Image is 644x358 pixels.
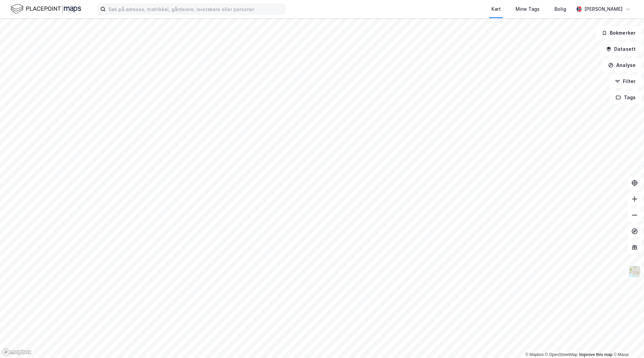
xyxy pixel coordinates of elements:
div: Kart [491,5,501,13]
a: OpenStreetMap [545,352,578,357]
div: [PERSON_NAME] [584,5,623,13]
a: Mapbox homepage [2,348,32,356]
a: Improve this map [579,352,612,357]
button: Tags [610,91,641,104]
a: Mapbox [525,352,544,357]
div: Kontrollprogram for chat [610,326,644,358]
button: Filter [609,75,641,88]
button: Datasett [600,42,641,56]
img: Z [628,265,641,278]
div: Bolig [554,5,566,13]
input: Søk på adresse, matrikkel, gårdeiere, leietakere eller personer [106,4,285,14]
button: Analyse [602,58,641,72]
iframe: Chat Widget [610,326,644,358]
div: Mine Tags [516,5,540,13]
img: logo.f888ab2527a4732fd821a326f86c7f29.svg [11,3,81,15]
button: Bokmerker [596,26,641,40]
